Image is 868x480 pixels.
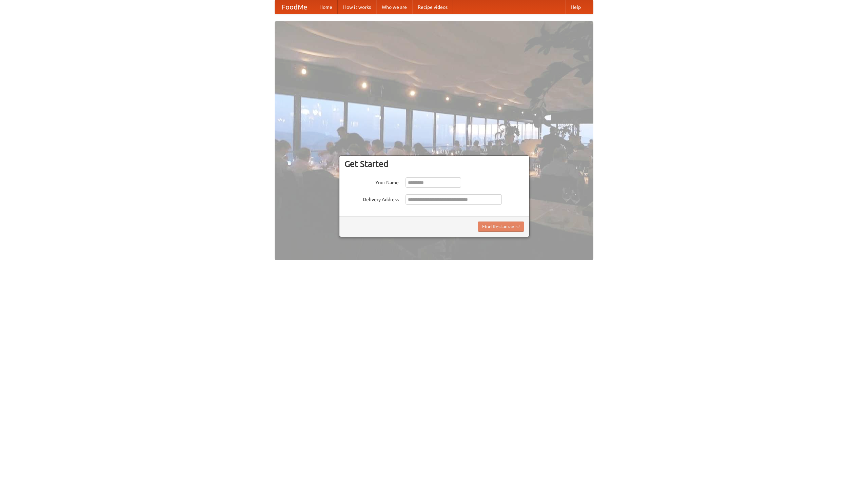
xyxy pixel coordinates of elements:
a: Help [565,0,586,14]
button: Find Restaurants! [478,222,524,232]
a: FoodMe [275,0,314,14]
a: Home [314,0,338,14]
label: Your Name [344,177,399,186]
label: Delivery Address [344,194,399,203]
a: Recipe videos [412,0,453,14]
a: Who we are [376,0,412,14]
a: How it works [338,0,376,14]
h3: Get Started [344,159,524,169]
